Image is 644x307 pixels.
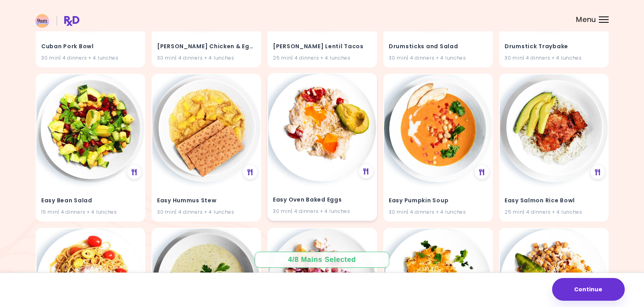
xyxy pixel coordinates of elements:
[127,165,141,179] div: See Meal Plan
[505,54,603,62] div: 30 min | 4 dinners + 4 lunches
[157,54,256,62] div: 30 min | 4 dinners + 4 lunches
[273,40,371,53] h4: Curry Lentil Tacos
[389,194,487,207] h4: Easy Pumpkin Soup
[591,165,605,179] div: See Meal Plan
[359,164,373,178] div: See Meal Plan
[157,208,256,216] div: 30 min | 4 dinners + 4 lunches
[273,207,371,215] div: 30 min | 4 dinners + 4 lunches
[157,40,256,53] h4: Curry Chicken & Eggs
[35,14,79,28] img: RxDiet
[475,165,489,179] div: See Meal Plan
[389,208,487,216] div: 30 min | 4 dinners + 4 lunches
[41,54,140,62] div: 30 min | 4 dinners + 4 lunches
[389,54,487,62] div: 30 min | 4 dinners + 4 lunches
[41,40,140,53] h4: Cuban Pork Bowl
[282,255,362,265] div: 4 / 8 Mains Selected
[273,194,371,206] h4: Easy Oven Baked Eggs
[552,278,625,301] button: Continue
[273,54,371,62] div: 25 min | 4 dinners + 4 lunches
[505,194,603,207] h4: Easy Salmon Rice Bowl
[389,40,487,53] h4: Drumsticks and Salad
[505,208,603,216] div: 25 min | 4 dinners + 4 lunches
[41,194,140,207] h4: Easy Bean Salad
[576,16,596,23] span: Menu
[41,208,140,216] div: 15 min | 4 dinners + 4 lunches
[505,40,603,53] h4: Drumstick Traybake
[243,165,257,179] div: See Meal Plan
[157,194,256,207] h4: Easy Hummus Stew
